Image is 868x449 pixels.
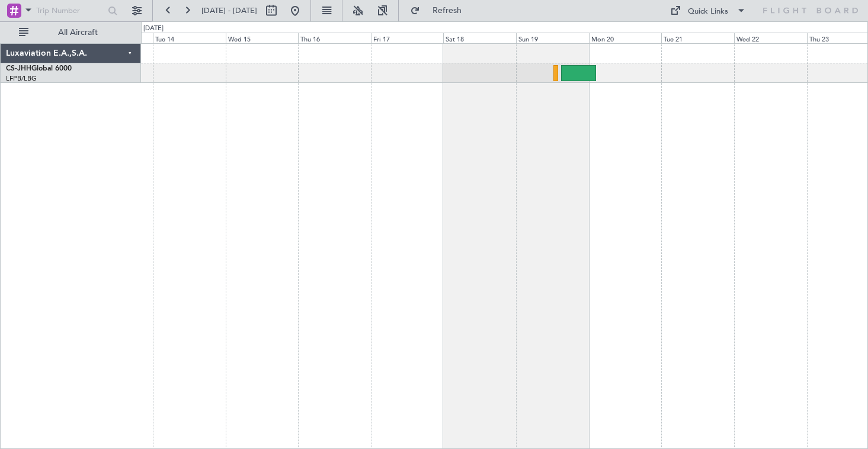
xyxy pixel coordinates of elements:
div: Wed 15 [226,33,299,43]
div: Sat 18 [443,33,516,43]
span: CS-JHH [6,65,31,72]
button: All Aircraft [13,23,129,42]
span: Refresh [422,7,472,15]
div: Mon 20 [589,33,662,43]
span: [DATE] - [DATE] [201,5,257,16]
a: LFPB/LBG [6,74,37,83]
input: Trip Number [36,2,104,20]
button: Quick Links [664,1,752,20]
a: CS-JHHGlobal 6000 [6,65,72,72]
span: All Aircraft [31,28,125,37]
div: Quick Links [688,6,728,18]
div: Wed 22 [734,33,807,43]
div: Fri 17 [371,33,444,43]
button: Refresh [405,1,476,20]
div: Tue 14 [153,33,226,43]
div: Thu 16 [298,33,371,43]
div: Sun 19 [516,33,589,43]
div: [DATE] [143,24,164,34]
div: Tue 21 [661,33,734,43]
